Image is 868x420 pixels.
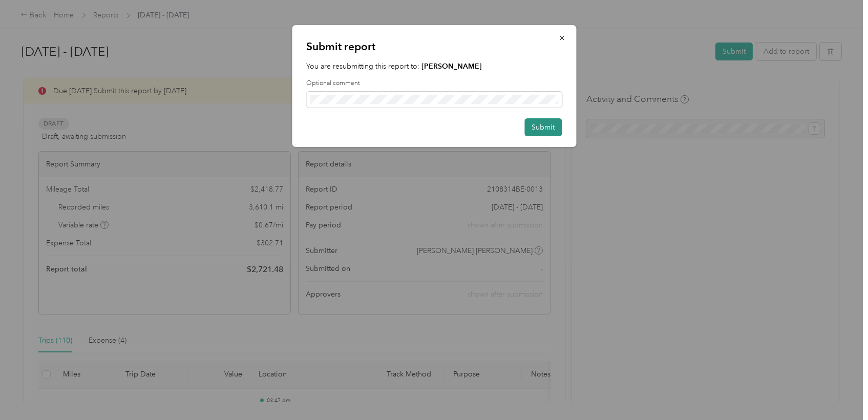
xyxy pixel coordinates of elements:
[524,118,562,136] button: Submit
[421,62,482,71] strong: [PERSON_NAME]
[306,61,562,72] p: You are resubmitting this report to:
[811,363,868,420] iframe: Everlance-gr Chat Button Frame
[306,39,562,54] p: Submit report
[306,79,562,88] label: Optional comment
